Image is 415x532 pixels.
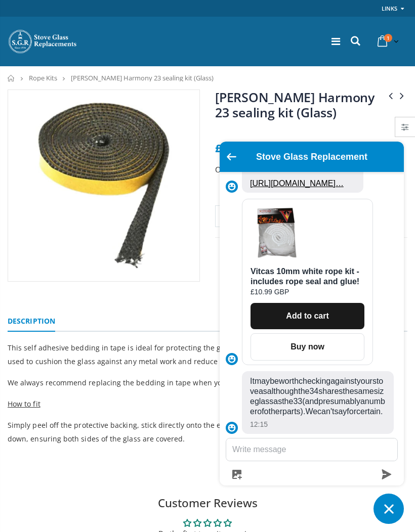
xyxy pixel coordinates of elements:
span: £ 7.99 GBP [215,141,269,155]
a: Description [8,312,55,332]
div: Average rating is 0.00 stars [8,517,407,528]
a: [PERSON_NAME] Harmony 23 sealing kit (Glass) [215,88,375,121]
a: Rope Kits [29,73,57,82]
p: Order now for fast dispatch [215,164,407,175]
p: This self adhesive bedding in tape is ideal for protecting the glass in your [PERSON_NAME] 23 aga... [8,341,407,368]
span: 1 [384,34,392,42]
a: 1 [373,31,401,51]
p: Simply peel off the protective backing, stick directly onto the edge of your replacement stove gl... [8,418,407,446]
img: Stove Glass Replacement [8,29,78,54]
a: Links [382,2,397,15]
p: We always recommend replacing the bedding in tape when you are fitting a new piece of glass. [8,376,407,389]
span: [PERSON_NAME] Harmony 23 sealing kit (Glass) [71,73,214,82]
h2: Customer Reviews [8,495,407,511]
a: Menu [331,34,340,48]
a: Home [8,75,15,81]
inbox-online-store-chat: Shopify online store chat [217,142,407,524]
span: How to fit [8,399,40,409]
img: Nestor_Martin_Harmony_23_sealing_kit_Glass_800x_crop_center.webp [8,90,199,281]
